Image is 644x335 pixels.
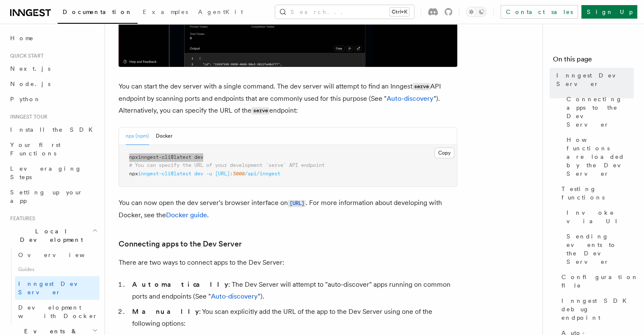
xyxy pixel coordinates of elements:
span: /api/inngest [245,171,280,177]
a: Testing functions [558,181,634,205]
span: Documentation [63,8,133,15]
kbd: Ctrl+K [390,8,409,16]
span: Your first Functions [10,141,61,157]
a: Connecting apps to the Dev Server [119,238,242,250]
a: Inngest Dev Server [553,68,634,91]
span: dev [194,171,203,177]
button: Copy [434,147,454,158]
strong: Manually [132,307,199,316]
code: [URL] [288,200,306,207]
span: npx [129,171,138,177]
span: Next.js [10,65,50,72]
span: Install the SDK [10,126,98,133]
a: Contact sales [500,5,578,19]
span: Overview [18,252,105,258]
a: Your first Functions [7,137,100,161]
span: [URL]: [215,171,233,177]
button: Toggle dark mode [466,7,486,17]
span: npx [129,154,138,160]
span: Inngest SDK debug endpoint [561,296,634,322]
a: Leveraging Steps [7,161,100,185]
a: Inngest SDK debug endpoint [558,293,634,325]
span: Node.js [10,80,50,87]
h4: On this page [553,54,634,68]
a: Next.js [7,61,100,76]
span: Invoke via UI [567,208,634,225]
a: Invoke via UI [563,205,634,229]
span: Home [10,34,34,42]
a: Node.js [7,76,100,91]
a: Python [7,91,100,107]
span: Quick start [7,53,44,59]
strong: Automatically [132,280,228,288]
a: Sign Up [581,5,637,19]
span: Sending events to the Dev Server [567,232,634,266]
a: How functions are loaded by the Dev Server [563,132,634,181]
span: Guides [15,263,100,276]
span: 3000 [233,171,245,177]
span: AgentKit [198,8,243,15]
span: Python [10,96,41,102]
a: Sending events to the Dev Server [563,229,634,269]
span: Connecting apps to the Dev Server [567,95,634,129]
span: dev [194,154,203,160]
a: AgentKit [193,3,248,23]
a: Documentation [58,3,138,24]
span: Leveraging Steps [10,165,82,180]
button: Search...Ctrl+K [275,5,414,19]
span: Testing functions [561,185,634,202]
a: Development with Docker [15,300,100,324]
span: Configuration file [561,273,638,290]
span: Local Development [7,227,92,244]
span: Setting up your app [10,189,83,204]
span: # You can specify the URL of your development `serve` API endpoint [129,162,325,168]
a: [URL] [288,199,306,207]
p: You can now open the dev server's browser interface on . For more information about developing wi... [119,197,457,221]
span: Inngest Dev Server [18,280,91,296]
button: npx (npm) [126,127,149,145]
a: Install the SDK [7,122,100,137]
a: Auto-discovery [211,292,258,300]
span: Development with Docker [18,304,98,319]
a: Auto-discovery [387,94,434,102]
code: serve [412,83,430,90]
p: You can start the dev server with a single command. The dev server will attempt to find an Innges... [119,80,457,117]
span: Examples [143,8,188,15]
a: Configuration file [558,269,634,293]
span: -u [206,171,212,177]
a: Overview [15,247,100,263]
a: Docker guide [166,211,207,219]
a: Home [7,30,100,46]
a: Connecting apps to the Dev Server [563,91,634,132]
a: Inngest Dev Server [15,276,100,300]
p: There are two ways to connect apps to the Dev Server: [119,257,457,269]
span: How functions are loaded by the Dev Server [567,136,634,178]
span: Inngest tour [7,114,47,120]
span: Features [7,215,35,222]
span: inngest-cli@latest [138,171,191,177]
span: Inngest Dev Server [556,71,634,88]
li: : The Dev Server will attempt to "auto-discover" apps running on common ports and endpoints (See ... [130,279,457,302]
code: serve [252,107,269,114]
button: Local Development [7,224,100,247]
a: Examples [138,3,193,23]
span: inngest-cli@latest [138,154,191,160]
div: Local Development [7,247,100,324]
button: Docker [156,127,172,145]
a: Setting up your app [7,185,100,208]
